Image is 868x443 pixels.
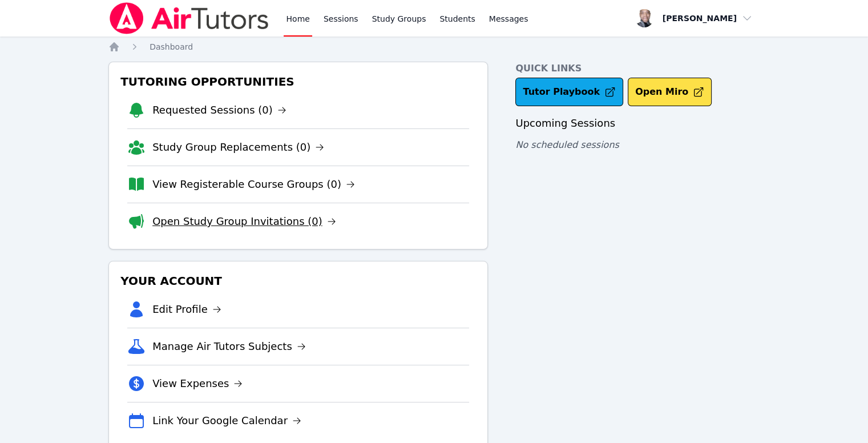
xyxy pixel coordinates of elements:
a: Requested Sessions (0) [152,102,286,118]
a: View Registerable Course Groups (0) [152,176,355,192]
a: Link Your Google Calendar [152,413,301,429]
h3: Your Account [118,271,478,291]
a: View Expenses [152,376,243,392]
button: Open Miro [628,78,712,106]
a: Manage Air Tutors Subjects [152,339,306,355]
a: Open Study Group Invitations (0) [152,214,336,229]
a: Study Group Replacements (0) [152,139,324,155]
h4: Quick Links [515,62,760,75]
img: Air Tutors [108,2,270,34]
span: Messages [489,13,528,25]
a: Edit Profile [152,301,221,317]
h3: Tutoring Opportunities [118,71,478,92]
a: Tutor Playbook [515,78,623,106]
span: Dashboard [150,42,193,51]
a: Dashboard [150,41,193,53]
span: No scheduled sessions [515,139,619,150]
h3: Upcoming Sessions [515,115,760,131]
nav: Breadcrumb [108,41,760,53]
